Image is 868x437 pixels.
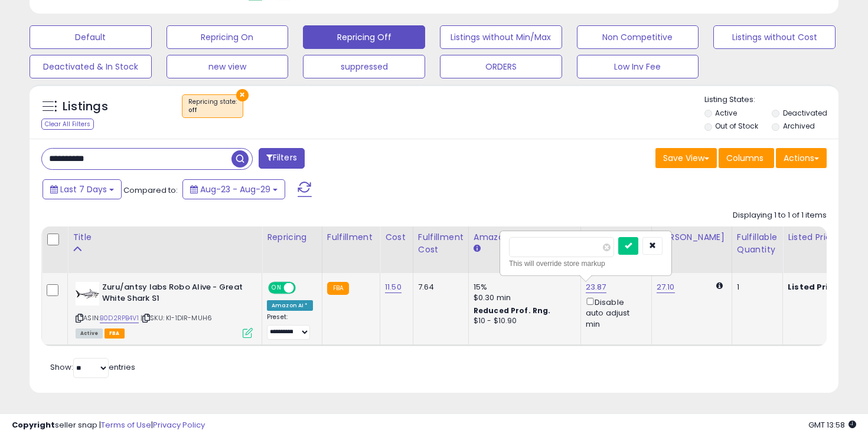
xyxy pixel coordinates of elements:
i: Calculated using Dynamic Max Price. [716,282,723,290]
div: seller snap | | [12,420,205,431]
label: Active [715,108,737,118]
span: ON [269,283,284,293]
span: OFF [294,283,313,293]
a: Privacy Policy [153,419,205,431]
span: All listings currently available for purchase on Amazon [76,328,103,339]
div: Fulfillment Cost [418,231,464,256]
div: $0.30 min [474,293,572,303]
div: Fulfillment [327,231,375,244]
a: 11.50 [385,281,402,293]
span: Last 7 Days [60,183,107,195]
div: Disable auto adjust min [586,295,642,330]
button: Repricing On [167,25,289,49]
a: 23.87 [586,281,606,293]
button: Columns [719,148,774,168]
span: FBA [105,328,125,339]
div: 1 [737,282,774,293]
strong: Copyright [12,419,55,431]
b: Listed Price: [788,281,841,293]
div: Clear All Filters [41,119,94,130]
h5: Listings [63,98,108,115]
div: ASIN: [76,282,253,337]
span: Aug-23 - Aug-29 [200,183,270,195]
div: 15% [474,282,572,293]
span: Repricing state : [188,97,237,115]
button: suppressed [303,55,425,78]
b: Zuru/antsy labs Robo Alive - Great White Shark S1 [102,282,246,307]
button: ORDERS [440,55,562,78]
div: Preset: [267,313,313,340]
label: Out of Stock [715,121,758,131]
div: Amazon Fees [474,231,576,244]
a: 27.10 [657,281,675,293]
span: Columns [726,152,763,164]
button: Aug-23 - Aug-29 [182,179,285,199]
img: 317DNjQdd4L._SL40_.jpg [76,282,99,305]
button: Low Inv Fee [577,55,699,78]
div: This will override store markup [509,258,663,270]
button: new view [167,55,289,78]
div: Cost [385,231,408,244]
div: Displaying 1 to 1 of 1 items [733,210,827,221]
button: Listings without Cost [713,25,836,49]
button: Non Competitive [577,25,699,49]
div: 7.64 [418,282,459,293]
span: 2025-09-6 13:58 GMT [808,419,856,431]
button: Repricing Off [303,25,425,49]
button: Actions [776,148,827,168]
div: Repricing [267,231,317,244]
button: Last 7 Days [43,179,122,199]
button: Save View [655,148,717,168]
label: Deactivated [783,108,827,118]
span: Compared to: [123,185,178,196]
p: Listing States: [704,94,839,106]
small: FBA [327,282,349,295]
div: Fulfillable Quantity [737,231,778,256]
a: Terms of Use [101,419,151,431]
div: $10 - $10.90 [474,316,572,326]
button: Listings without Min/Max [440,25,562,49]
small: Amazon Fees. [474,244,481,254]
button: Default [30,25,152,49]
button: Filters [259,148,305,169]
label: Archived [783,121,815,131]
button: Deactivated & In Stock [30,55,152,78]
div: Amazon AI * [267,300,313,311]
b: Reduced Prof. Rng. [474,305,551,316]
div: [PERSON_NAME] [657,231,727,244]
span: | SKU: KI-1DIR-MUH6 [141,313,212,323]
div: Title [73,231,257,244]
a: B0D2RPB4V1 [100,313,139,323]
button: × [236,89,249,101]
span: Show: entries [50,362,135,373]
div: off [188,106,237,114]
